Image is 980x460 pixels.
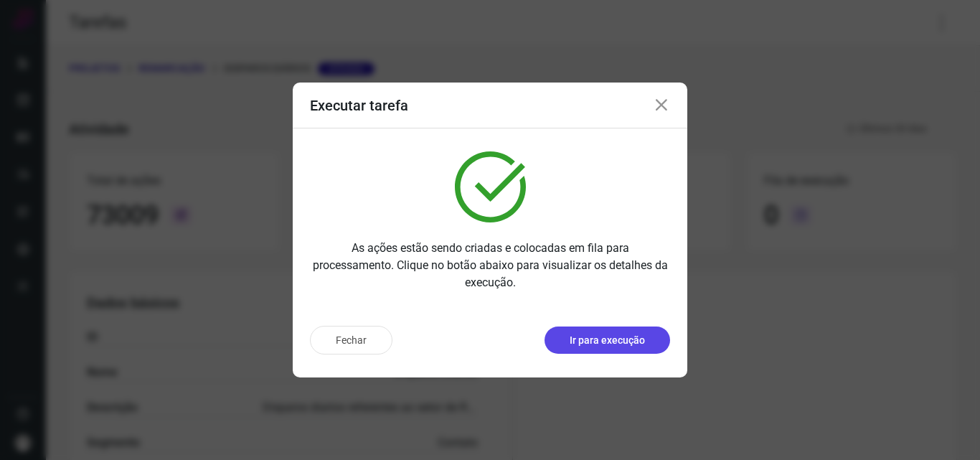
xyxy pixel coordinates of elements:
p: Ir para execução [570,333,645,348]
button: Fechar [310,326,392,355]
p: As ações estão sendo criadas e colocadas em fila para processamento. Clique no botão abaixo para ... [310,240,670,291]
button: Ir para execução [545,327,670,354]
img: verified.svg [455,151,526,222]
h3: Executar tarefa [310,97,408,114]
